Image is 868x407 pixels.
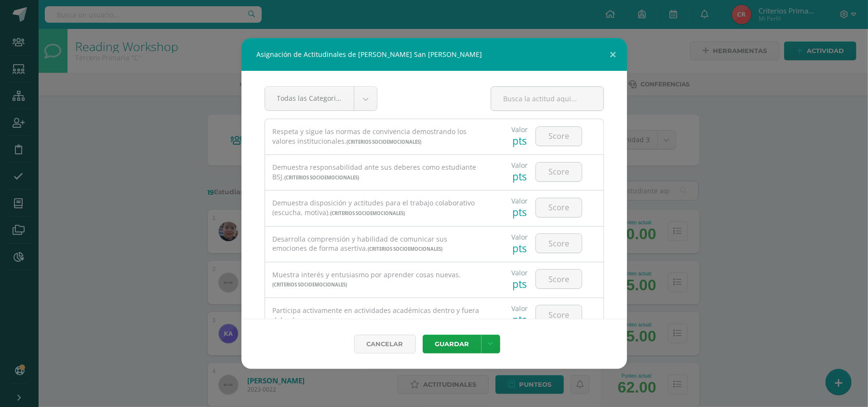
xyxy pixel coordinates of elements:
[285,175,360,181] span: (Criterios Socioemocionales)
[600,38,627,71] button: Close (Esc)
[536,305,582,324] input: Score
[347,139,422,145] span: (Criterios Socioemocionales)
[511,196,528,205] div: Valor
[511,268,528,277] div: Valor
[536,198,582,217] input: Score
[301,318,375,324] span: (Criterios Socioemocionales)
[536,127,582,146] input: Score
[536,270,582,288] input: Score
[241,38,627,71] div: Asignación de Actitudinales de [PERSON_NAME] San [PERSON_NAME]
[273,234,483,254] div: Desarrolla comprensión y habilidad de comunicar sus emociones de forma asertiva.
[273,198,483,218] div: Demuestra disposición y actitudes para el trabajo colaborativo (escucha, motiva).
[368,246,443,252] span: (Criterios Socioemocionales)
[511,313,528,326] div: pts
[273,282,347,288] span: (Criterios Socioemocionales)
[536,234,582,253] input: Score
[423,335,481,353] button: Guardar
[511,125,528,134] div: Valor
[536,163,582,181] input: Score
[511,161,528,170] div: Valor
[511,242,528,255] div: pts
[273,127,483,147] div: Respeta y sigue las normas de convivencia demostrando los valores institucionales.
[511,205,528,219] div: pts
[331,210,405,217] span: (Criterios Socioemocionales)
[511,134,528,148] div: pts
[273,270,483,290] div: Muestra interés y entusiasmo por aprender cosas nuevas.
[277,87,342,109] span: Todas las Categorias
[511,232,528,242] div: Valor
[491,87,603,110] input: Busca la actitud aqui...
[511,304,528,313] div: Valor
[511,170,528,183] div: pts
[354,335,416,353] a: Cancelar
[273,163,483,182] div: Demuestra responsabilidad ante sus deberes como estudiante BSJ.
[273,306,483,326] div: Participa activamente en actividades académicas dentro y fuera del aula.
[265,87,377,110] a: Todas las Categorias
[511,277,528,291] div: pts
